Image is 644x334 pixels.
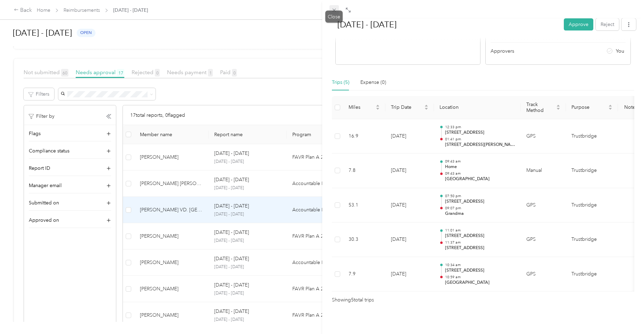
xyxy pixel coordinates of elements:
span: Miles [349,104,374,110]
td: [DATE] [385,257,434,292]
p: 01:41 pm [445,137,515,142]
p: 09:43 am [445,171,515,176]
td: 7.9 [343,257,385,292]
span: Track Method [526,102,555,113]
iframe: Everlance-gr Chat Button Frame [605,295,644,334]
p: [STREET_ADDRESS] [445,267,515,274]
p: 07:50 pm [445,194,515,199]
td: 53.1 [343,188,385,223]
span: caret-down [424,107,428,111]
p: Home [445,164,515,170]
td: GPS [521,222,566,257]
td: Trustbridge [566,153,618,188]
p: [GEOGRAPHIC_DATA] [445,280,515,286]
span: caret-up [376,104,380,108]
span: caret-down [556,107,560,111]
p: [STREET_ADDRESS] [445,245,515,251]
p: 11:01 am [445,228,515,233]
td: GPS [521,119,566,154]
span: caret-up [608,104,612,108]
td: [DATE] [385,188,434,223]
span: caret-up [424,104,428,108]
td: Trustbridge [566,119,618,154]
button: Reject [596,18,619,30]
span: caret-down [376,107,380,111]
p: 12:33 pm [445,125,515,130]
span: Trip Date [391,104,423,110]
p: [GEOGRAPHIC_DATA] [445,176,515,182]
p: [STREET_ADDRESS] [445,233,515,239]
p: [STREET_ADDRESS][PERSON_NAME] [445,142,515,148]
th: Notes [618,96,644,119]
th: Location [434,96,521,119]
span: Purpose [571,104,607,110]
p: Grandma [445,211,515,217]
p: 11:37 am [445,240,515,245]
td: 16.9 [343,119,385,154]
span: caret-down [608,107,612,111]
td: Trustbridge [566,222,618,257]
p: 10:34 am [445,263,515,267]
div: Close [325,11,343,23]
th: Trip Date [385,96,434,119]
th: Track Method [521,96,566,119]
div: Trips (5) [332,79,349,86]
p: [STREET_ADDRESS] [445,130,515,136]
div: Expense (0) [360,79,386,86]
td: GPS [521,188,566,223]
p: 10:59 am [445,275,515,280]
td: [DATE] [385,153,434,188]
p: 09:07 pm [445,206,515,211]
td: [DATE] [385,222,434,257]
td: GPS [521,257,566,292]
th: Purpose [566,96,618,119]
td: Trustbridge [566,257,618,292]
td: Trustbridge [566,188,618,223]
td: 30.3 [343,222,385,257]
p: [STREET_ADDRESS] [445,199,515,205]
span: Showing 5 total trips [332,296,374,304]
p: 09:43 am [445,159,515,164]
h1: Sep 1 - 30, 2025 [330,16,559,33]
th: Miles [343,96,385,119]
td: Manual [521,153,566,188]
span: caret-up [556,104,560,108]
span: You [616,47,624,55]
td: [DATE] [385,119,434,154]
td: 7.8 [343,153,385,188]
span: Approvers [491,47,514,55]
button: Approve [564,18,593,30]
